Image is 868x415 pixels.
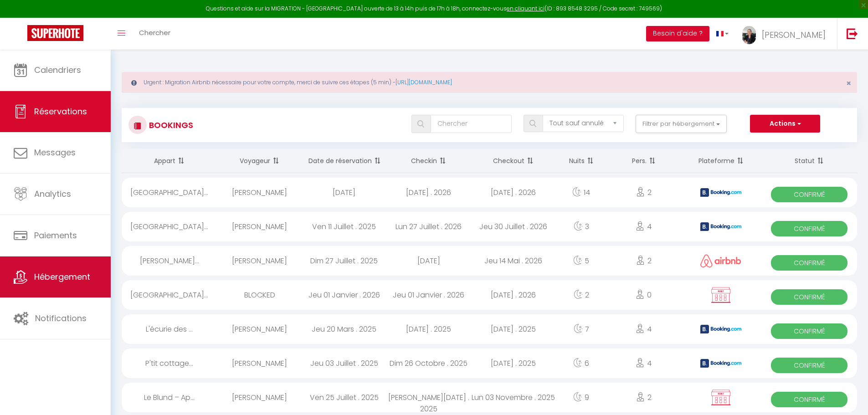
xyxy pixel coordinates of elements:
[34,147,76,158] span: Messages
[847,28,858,39] img: logout
[395,78,452,86] a: [URL][DOMAIN_NAME]
[431,115,512,133] input: Chercher
[139,28,170,37] span: Chercher
[386,149,471,173] th: Sort by checkin
[122,149,217,173] th: Sort by rentals
[35,313,87,324] span: Notifications
[122,72,857,93] div: Urgent : Migration Airbnb nécessaire pour votre compte, merci de suivre ces étapes (5 min) -
[507,5,544,12] a: en cliquant ici
[681,149,762,173] th: Sort by channel
[132,18,177,50] a: Chercher
[846,79,851,87] button: Close
[742,26,756,44] img: ...
[846,77,851,89] span: ×
[34,64,81,76] span: Calendriers
[34,106,87,117] span: Réservations
[34,271,90,282] span: Hébergement
[750,115,820,133] button: Actions
[34,230,77,241] span: Paiements
[471,149,556,173] th: Sort by checkout
[735,18,837,50] a: ... [PERSON_NAME]
[27,25,83,41] img: Super Booking
[555,149,607,173] th: Sort by nights
[34,188,71,200] span: Analytics
[646,26,709,41] button: Besoin d'aide ?
[636,115,727,133] button: Filtrer par hébergement
[147,115,193,135] h3: Bookings
[217,149,302,173] th: Sort by guest
[762,29,826,41] span: [PERSON_NAME]
[607,149,680,173] th: Sort by people
[302,149,386,173] th: Sort by booking date
[761,149,857,173] th: Sort by status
